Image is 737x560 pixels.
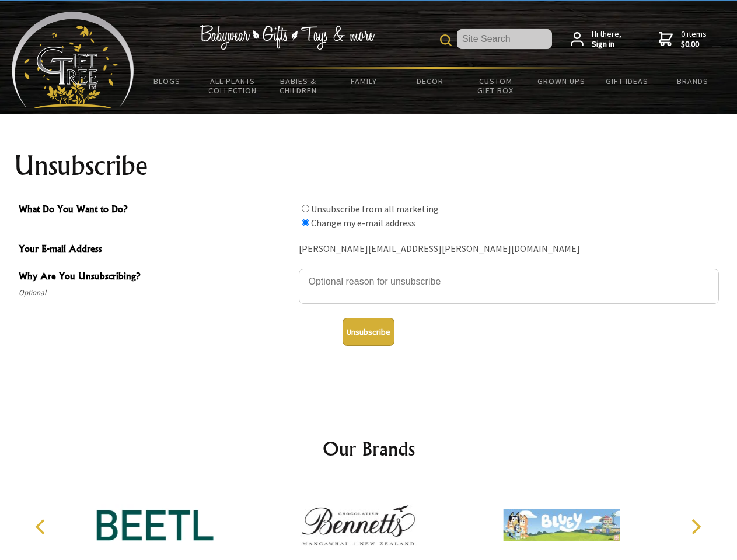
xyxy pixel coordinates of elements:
h1: Unsubscribe [14,152,724,180]
span: Your E-mail Address [19,242,293,258]
span: Why Are You Unsubscribing? [19,269,293,286]
a: Custom Gift Box [463,69,529,103]
img: Babyware - Gifts - Toys and more... [12,12,134,108]
span: What Do You Want to Do? [19,202,293,219]
button: Unsubscribe [343,318,394,346]
div: [PERSON_NAME][EMAIL_ADDRESS][PERSON_NAME][DOMAIN_NAME] [299,240,719,258]
input: Site Search [457,29,552,49]
a: Gift Ideas [594,69,660,93]
strong: $0.00 [681,39,707,50]
span: 0 items [681,29,707,50]
a: Decor [397,69,463,93]
a: Hi there,Sign in [571,29,621,50]
strong: Sign in [592,39,621,50]
label: Change my e-mail address [311,217,415,229]
textarea: Why Are You Unsubscribing? [299,269,719,304]
input: What Do You Want to Do? [302,219,309,226]
a: Babies & Children [266,69,331,103]
a: Grown Ups [528,69,594,93]
button: Previous [29,514,55,540]
img: product search [440,34,452,46]
a: Family [331,69,397,93]
a: BLOGS [134,69,200,93]
h2: Our Brands [23,435,714,463]
a: 0 items$0.00 [659,29,707,50]
label: Unsubscribe from all marketing [311,203,439,215]
a: Brands [660,69,726,93]
img: Babywear - Gifts - Toys & more [200,25,375,50]
span: Hi there, [592,29,621,50]
button: Next [683,514,708,540]
a: All Plants Collection [200,69,266,103]
span: Optional [19,286,293,300]
input: What Do You Want to Do? [302,205,309,212]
